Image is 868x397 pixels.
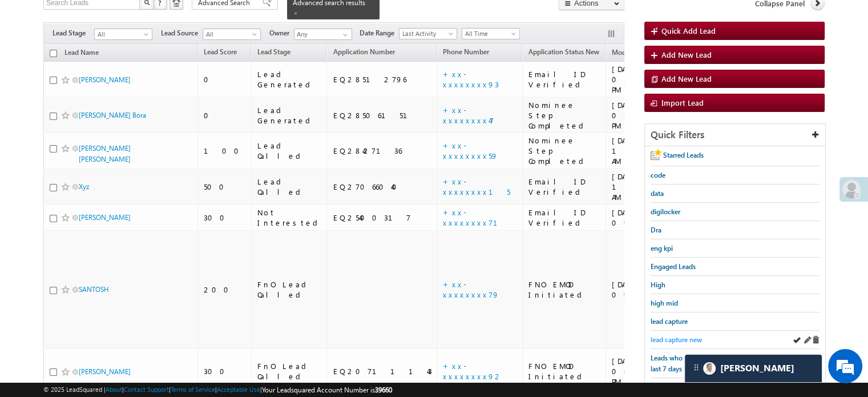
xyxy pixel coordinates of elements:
[79,144,131,163] a: [PERSON_NAME] [PERSON_NAME]
[651,207,680,216] span: digilocker
[79,213,131,222] a: [PERSON_NAME]
[606,46,667,61] a: Modified On (sorted descending)
[257,207,322,228] div: Not Interested
[333,182,431,192] div: EQ27066040
[703,362,716,375] img: Carter
[333,74,431,85] div: EQ28512796
[661,98,704,107] span: Import Lead
[651,299,678,307] span: high mid
[528,100,600,131] div: Nominee Step Completed
[612,207,669,228] div: [DATE] 09:36 AM
[204,74,246,85] div: 0
[399,28,457,39] a: Last Activity
[106,386,122,393] a: About
[333,366,431,376] div: EQ20711143
[651,354,747,373] span: Leads who visited website in the last 7 days
[651,335,702,344] span: lead capture new
[651,280,665,289] span: High
[257,105,322,126] div: Lead Generated
[462,28,520,39] a: All Time
[79,111,146,119] a: [PERSON_NAME] Bora
[124,386,169,393] a: Contact Support
[257,69,322,90] div: Lead Generated
[651,244,673,252] span: eng kpi
[187,6,215,33] div: Minimize live chat window
[204,110,246,121] div: 0
[443,69,499,89] a: +xx-xxxxxxxx93
[663,151,704,159] span: Starred Leads
[399,29,454,39] span: Last Activity
[333,47,394,56] span: Application Number
[528,135,600,166] div: Nominee Step Completed
[523,46,605,61] a: Application Status New
[337,29,351,41] a: Show All Items
[59,46,104,61] a: Lead Name
[651,226,661,234] span: Dra
[651,171,665,179] span: code
[217,386,260,393] a: Acceptable Use
[333,146,431,156] div: EQ28427136
[528,279,600,300] div: FNO EMOD Initiated
[203,29,257,39] span: All
[155,311,207,326] em: Start Chat
[294,29,352,40] input: Type to Search
[612,64,669,95] div: [DATE] 03:10 PM
[257,177,322,197] div: Lead Called
[171,386,215,393] a: Terms of Service
[528,361,600,382] div: FNO EMOD Initiated
[651,317,688,326] span: lead capture
[204,146,246,156] div: 100
[204,182,246,192] div: 500
[684,354,822,383] div: carter-dragCarter[PERSON_NAME]
[645,124,825,146] div: Quick Filters
[252,46,296,61] a: Lead Stage
[651,189,664,198] span: data
[612,135,669,166] div: [DATE] 10:39 AM
[269,28,294,38] span: Owner
[262,386,392,394] span: Your Leadsquared Account Number is
[528,177,600,197] div: Email ID Verified
[203,29,261,40] a: All
[79,367,131,376] a: [PERSON_NAME]
[528,207,600,228] div: Email ID Verified
[15,106,208,301] textarea: Type your message and hit 'Enter'
[375,386,392,394] span: 39660
[204,212,246,223] div: 300
[257,141,322,161] div: Lead Called
[79,75,131,84] a: [PERSON_NAME]
[720,363,794,374] span: Carter
[443,105,494,125] a: +xx-xxxxxxxx47
[43,384,392,395] span: © 2025 LeadSquared | | | | |
[257,361,322,382] div: FnO Lead Called
[79,182,89,191] a: Xyz
[443,279,499,299] a: +xx-xxxxxxxx79
[95,29,149,39] span: All
[257,279,322,300] div: FnO Lead Called
[437,46,495,61] a: Phone Number
[204,47,237,56] span: Lead Score
[53,28,94,38] span: Lead Stage
[528,69,600,90] div: Email ID Verified
[204,284,246,295] div: 200
[327,46,400,61] a: Application Number
[198,46,243,61] a: Lead Score
[257,47,290,56] span: Lead Stage
[692,363,701,372] img: carter-drag
[161,28,203,38] span: Lead Source
[661,50,712,59] span: Add New Lead
[333,110,431,121] div: EQ28506151
[661,26,716,35] span: Quick Add Lead
[443,207,511,227] a: +xx-xxxxxxxx71
[612,171,669,202] div: [DATE] 11:26 AM
[612,48,650,57] span: Modified On
[59,60,192,75] div: Chat with us now
[612,279,669,300] div: [DATE] 09:26 AM
[443,177,510,197] a: +xx-xxxxxxxx15
[204,366,246,376] div: 300
[612,100,669,131] div: [DATE] 03:10 PM
[50,50,57,57] input: Check all records
[19,60,48,75] img: d_60004797649_company_0_60004797649
[462,29,516,39] span: All Time
[612,356,669,387] div: [DATE] 08:18 PM
[661,74,712,83] span: Add New Lead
